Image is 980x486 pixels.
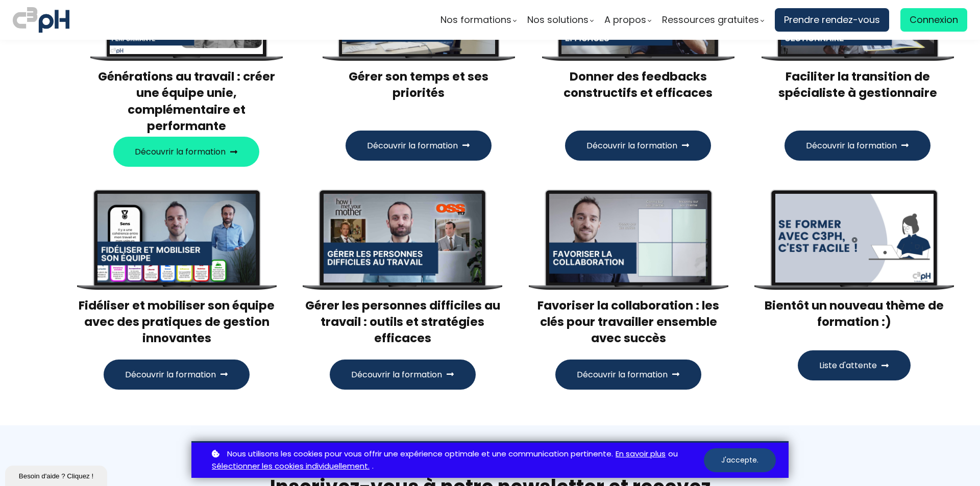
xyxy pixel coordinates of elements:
[565,131,711,161] button: Découvrir la formation
[346,131,492,161] button: Découvrir la formation
[798,350,911,380] button: Liste d'attente
[555,360,701,390] button: Découvrir la formation
[806,139,897,152] span: Découvrir la formation
[5,464,109,486] iframe: chat widget
[616,448,666,461] a: En savoir plus
[784,12,880,28] span: Prendre rendez-vous
[604,12,646,28] span: A propos
[351,368,442,381] span: Découvrir la formation
[303,297,503,347] h3: Gérer les personnes difficiles au travail : outils et stratégies efficaces
[586,139,677,152] span: Découvrir la formation
[528,297,729,347] h3: Favoriser la collaboration : les clés pour travailler ensemble avec succès
[819,359,877,372] span: Liste d'attente
[135,145,226,158] span: Découvrir la formation
[440,12,511,28] span: Nos formations
[910,12,958,28] span: Connexion
[541,68,735,118] h3: Donner des feedbacks constructifs et efficaces
[662,12,759,28] span: Ressources gratuites
[125,368,216,381] span: Découvrir la formation
[775,8,889,32] a: Prendre rendez-vous
[527,12,589,28] span: Nos solutions
[227,448,613,461] span: Nous utilisons les cookies pour vous offrir une expérience optimale et une communication pertinente.
[212,460,370,473] a: Sélectionner les cookies individuellement.
[13,5,69,35] img: logo C3PH
[900,8,967,32] a: Connexion
[89,68,283,134] h3: Générations au travail : créer une équipe unie, complémentaire et performante
[330,360,476,390] button: Découvrir la formation
[322,68,516,118] h3: Gérer son temps et ses priorités
[209,448,704,473] p: ou .
[77,297,277,347] h3: Fidéliser et mobiliser son équipe avec des pratiques de gestion innovantes
[113,137,259,167] button: Découvrir la formation
[704,448,776,472] button: J'accepte.
[761,68,954,118] h3: Faciliter la transition de spécialiste à gestionnaire
[104,360,250,390] button: Découvrir la formation
[577,368,668,381] span: Découvrir la formation
[754,297,955,330] h3: Bientôt un nouveau thème de formation :)
[367,139,458,152] span: Découvrir la formation
[785,131,930,161] button: Découvrir la formation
